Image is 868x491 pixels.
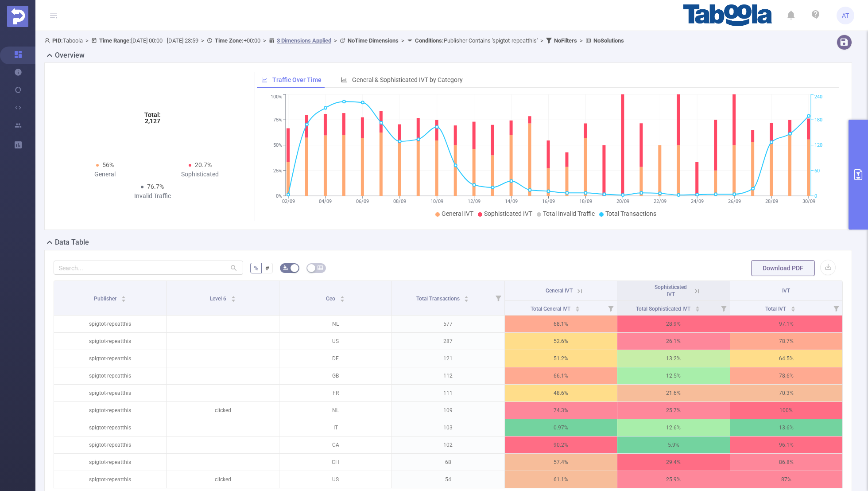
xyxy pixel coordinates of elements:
[730,419,842,436] p: 13.6%
[653,199,666,204] tspan: 22/09
[121,295,126,300] div: Sort
[121,295,126,297] i: icon: caret-up
[577,37,585,44] span: >
[348,37,399,44] b: No Time Dimensions
[52,37,63,44] b: PID:
[121,298,126,301] i: icon: caret-down
[617,402,729,419] p: 25.7%
[505,402,617,419] p: 74.3%
[617,367,729,384] p: 12.5%
[54,471,166,488] p: spigtot-repeatthis
[54,454,166,471] p: spigtot-repeatthis
[279,316,391,332] p: NL
[273,143,282,148] tspan: 50%
[416,296,461,302] span: Total Transactions
[617,333,729,350] p: 26.1%
[393,199,406,204] tspan: 08/09
[468,199,480,204] tspan: 12/09
[54,316,166,332] p: spigtot-repeatthis
[195,161,212,168] span: 20.7%
[730,367,842,384] p: 78.6%
[277,37,331,44] u: 3 Dimensions Applied
[392,367,504,384] p: 112
[415,37,444,44] b: Conditions :
[814,117,822,123] tspan: 180
[730,316,842,332] p: 97.1%
[616,199,629,204] tspan: 20/09
[617,471,729,488] p: 25.9%
[593,37,624,44] b: No Solutions
[814,193,817,199] tspan: 0
[464,295,469,300] div: Sort
[231,298,236,301] i: icon: caret-down
[319,199,332,204] tspan: 04/09
[730,333,842,350] p: 78.7%
[54,261,243,275] input: Search...
[392,436,504,453] p: 102
[791,305,796,308] i: icon: caret-up
[279,333,391,350] p: US
[392,402,504,419] p: 109
[730,471,842,488] p: 87%
[790,305,796,310] div: Sort
[730,385,842,401] p: 70.3%
[505,350,617,367] p: 51.2%
[695,305,700,310] div: Sort
[655,284,687,297] span: Sophisticated IVT
[273,168,282,174] tspan: 25%
[271,94,282,100] tspan: 100%
[415,37,538,44] span: Publisher Contains 'spigtot-repeatthis'
[54,333,166,350] p: spigtot-repeatthis
[83,37,91,44] span: >
[505,199,518,204] tspan: 14/09
[505,316,617,332] p: 68.1%
[279,385,391,401] p: FR
[728,199,740,204] tspan: 26/09
[279,436,391,453] p: CA
[99,37,131,44] b: Time Range:
[442,210,473,217] span: General IVT
[54,350,166,367] p: spigtot-repeatthis
[279,367,391,384] p: GB
[356,199,369,204] tspan: 06/09
[55,237,89,248] h2: Data Table
[464,298,469,301] i: icon: caret-down
[279,419,391,436] p: IT
[279,454,391,471] p: CH
[210,296,228,302] span: Level 6
[830,301,842,315] i: Filter menu
[7,6,28,27] img: Protected Media
[279,350,391,367] p: DE
[505,436,617,453] p: 90.2%
[604,301,617,315] i: Filter menu
[765,306,787,312] span: Total IVT
[636,306,692,312] span: Total Sophisticated IVT
[392,471,504,488] p: 54
[392,454,504,471] p: 68
[575,308,580,311] i: icon: caret-down
[430,199,443,204] tspan: 10/09
[392,333,504,350] p: 287
[554,37,577,44] b: No Filters
[543,210,595,217] span: Total Invalid Traffic
[105,191,200,201] div: Invalid Traffic
[198,37,207,44] span: >
[505,385,617,401] p: 48.6%
[102,161,114,168] span: 56%
[231,295,236,297] i: icon: caret-up
[617,454,729,471] p: 29.4%
[605,210,656,217] span: Total Transactions
[272,76,322,83] span: Traffic Over Time
[730,350,842,367] p: 64.5%
[279,471,391,488] p: US
[617,316,729,332] p: 28.9%
[617,385,729,401] p: 21.6%
[690,199,703,204] tspan: 24/09
[231,295,236,300] div: Sort
[579,199,592,204] tspan: 18/09
[55,50,85,61] h2: Overview
[575,305,580,308] i: icon: caret-up
[326,296,337,302] span: Geo
[54,402,166,419] p: spigtot-repeatthis
[546,288,573,294] span: General IVT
